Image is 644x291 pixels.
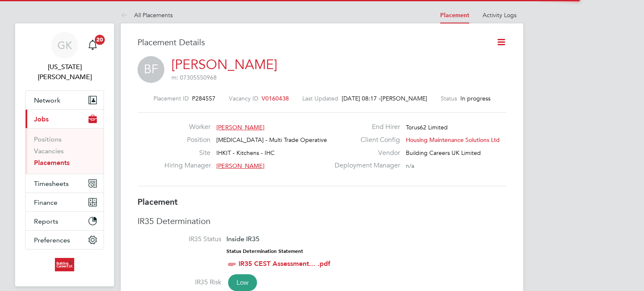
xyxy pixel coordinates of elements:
[192,95,216,102] span: P284557
[228,274,257,291] span: Low
[164,149,210,157] label: Site
[164,123,210,131] label: Worker
[330,123,400,131] label: End Hirer
[34,147,64,155] a: Vacancies
[216,136,327,144] span: [MEDICAL_DATA] - Multi Trade Operative
[138,278,221,287] label: IR35 Risk
[15,23,114,286] nav: Main navigation
[34,159,70,167] a: Placements
[330,136,400,144] label: Client Config
[57,40,72,51] span: GK
[226,248,303,254] strong: Status Determination Statement
[239,260,330,268] a: IR35 CEST Assessment... .pdf
[26,91,104,109] button: Network
[138,216,506,227] h3: IR35 Determination
[26,231,104,249] button: Preferences
[171,57,277,73] a: [PERSON_NAME]
[216,124,265,131] span: [PERSON_NAME]
[164,136,210,144] label: Position
[216,162,265,170] span: [PERSON_NAME]
[34,236,70,244] span: Preferences
[34,217,58,225] span: Reports
[441,95,457,102] label: Status
[216,149,275,157] span: IHKIT - Kitchens - IHC
[460,95,491,102] span: In progress
[406,136,500,144] span: Housing Maintenance Solutions Ltd
[34,115,49,123] span: Jobs
[34,135,62,143] a: Positions
[226,235,260,243] span: Inside IR35
[55,258,74,271] img: buildingcareersuk-logo-retina.png
[440,12,469,19] a: Placement
[26,110,104,128] button: Jobs
[26,128,104,174] div: Jobs
[342,95,381,102] span: [DATE] 08:17 -
[153,95,189,102] label: Placement ID
[138,56,164,83] span: BF
[25,32,104,82] a: GK[US_STATE][PERSON_NAME]
[34,96,60,104] span: Network
[302,95,338,102] label: Last Updated
[171,74,217,81] span: m: 07305550968
[138,197,178,207] b: Placement
[84,32,101,59] a: 20
[34,198,57,206] span: Finance
[26,193,104,211] button: Finance
[138,235,221,244] label: IR35 Status
[229,95,258,102] label: Vacancy ID
[164,161,210,170] label: Hiring Manager
[138,37,483,48] h3: Placement Details
[483,11,517,19] a: Activity Logs
[25,62,104,82] span: Georgia King
[26,212,104,230] button: Reports
[330,161,400,170] label: Deployment Manager
[406,162,414,170] span: n/a
[121,11,173,19] a: All Placements
[34,180,69,188] span: Timesheets
[95,35,105,45] span: 20
[330,149,400,157] label: Vendor
[262,95,289,102] span: V0160438
[406,124,448,131] span: Torus62 Limited
[26,174,104,193] button: Timesheets
[25,258,104,271] a: Go to home page
[406,149,481,157] span: Building Careers UK Limited
[381,95,427,102] span: [PERSON_NAME]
